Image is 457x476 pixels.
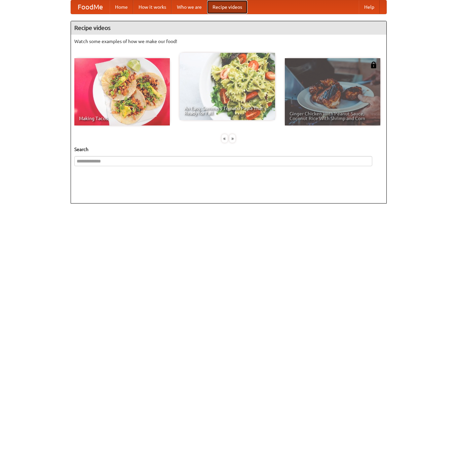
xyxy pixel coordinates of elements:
p: Watch some examples of how we make our food! [74,38,383,45]
a: An Easy, Summery Tomato Pasta That's Ready for Fall [180,53,275,120]
span: An Easy, Summery Tomato Pasta That's Ready for Fall [184,106,270,115]
a: Making Tacos [74,58,170,125]
img: 483408.png [370,62,377,68]
h5: Search [74,146,383,153]
h4: Recipe videos [71,21,386,35]
a: Recipe videos [207,0,247,14]
a: Who we are [172,0,207,14]
a: FoodMe [71,0,110,14]
div: « [222,134,228,143]
a: Home [110,0,133,14]
div: » [229,134,235,143]
span: Making Tacos [79,116,165,121]
a: Help [359,0,380,14]
a: How it works [133,0,172,14]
